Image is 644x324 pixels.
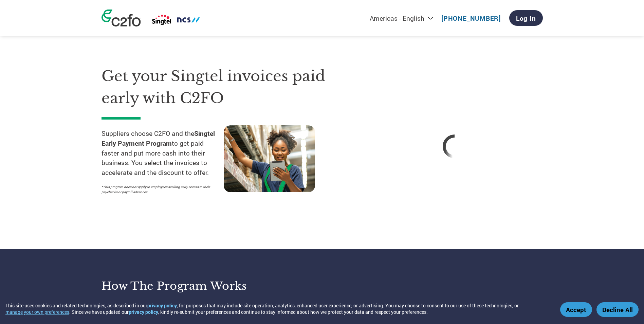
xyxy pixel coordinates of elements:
[509,10,543,26] a: Log In
[441,14,501,22] a: [PHONE_NUMBER]
[102,10,141,26] img: c2fo logo
[102,129,224,178] p: Suppliers choose C2FO and the to get paid faster and put more cash into their business. You selec...
[224,125,315,192] img: supply chain worker
[102,65,346,109] h1: Get your Singtel invoices paid early with C2FO
[102,279,314,293] h3: How the program works
[5,302,550,315] div: This site uses cookies and related technologies, as described in our , for purposes that may incl...
[102,129,215,147] strong: Singtel Early Payment Program
[560,302,592,317] button: Accept
[596,302,639,317] button: Decline All
[102,184,217,195] p: *This program does not apply to employees seeking early access to their paychecks or payroll adva...
[147,302,177,309] a: privacy policy
[5,309,69,315] button: manage your own preferences
[151,14,201,26] img: Singtel
[129,309,158,315] a: privacy policy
